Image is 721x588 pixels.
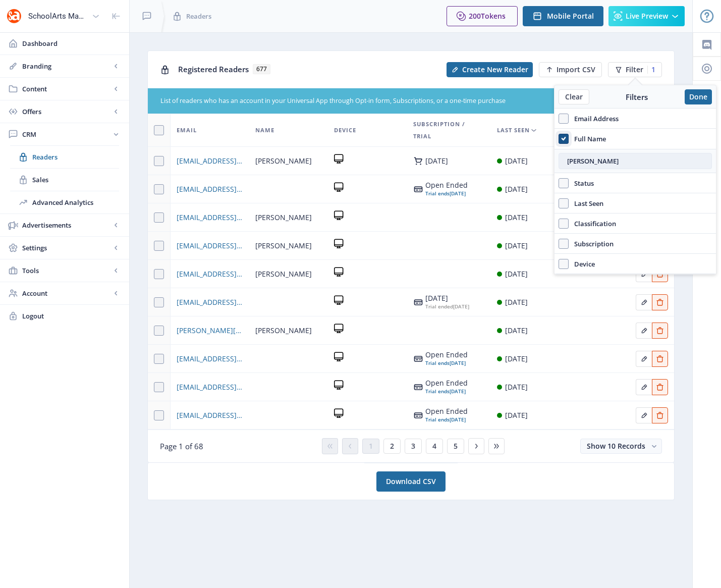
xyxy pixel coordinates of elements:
div: [DATE] [425,189,468,197]
span: Tokens [481,11,506,21]
a: New page [440,62,533,77]
button: Mobile Portal [523,6,603,26]
span: Status [569,177,594,189]
a: Edit page [636,268,652,278]
button: 200Tokens [447,6,518,26]
span: [PERSON_NAME] [255,240,312,252]
div: [DATE] [425,359,468,367]
span: 677 [253,64,270,74]
button: 2 [383,439,401,454]
div: [DATE] [505,211,528,224]
button: 5 [447,439,464,454]
a: [EMAIL_ADDRESS][DOMAIN_NAME] [177,240,243,252]
a: Readers [10,146,119,168]
div: [DATE] [505,183,528,195]
button: 1 [362,439,379,454]
span: Subscription / Trial [413,118,485,142]
span: 3 [411,442,415,450]
span: [PERSON_NAME] [255,211,312,224]
div: 1 [647,66,655,74]
a: Edit page [652,325,668,334]
a: [EMAIL_ADDRESS][DOMAIN_NAME] [177,296,243,308]
a: Edit page [652,381,668,391]
span: Trial ends [425,359,450,366]
span: Logout [22,311,121,321]
div: [DATE] [425,302,469,310]
a: [EMAIL_ADDRESS][DOMAIN_NAME] [177,353,243,365]
a: Edit page [652,353,668,362]
a: [EMAIL_ADDRESS][DOMAIN_NAME] [177,211,243,224]
div: [DATE] [505,409,528,421]
a: [EMAIL_ADDRESS][DOMAIN_NAME] [177,155,243,167]
div: [DATE] [505,325,528,337]
span: Full Name [569,133,606,145]
span: Trial ends [425,190,450,197]
app-collection-view: Registered Readers [147,50,675,463]
span: Subscription [569,238,614,250]
button: Filter1 [608,62,662,77]
span: Last Seen [497,124,530,136]
span: 1 [369,442,373,450]
span: 5 [454,442,458,450]
span: Branding [22,61,111,71]
a: Edit page [636,409,652,419]
div: [DATE] [425,294,469,302]
span: [PERSON_NAME] [255,155,312,167]
span: Offers [22,106,111,117]
a: Edit page [652,296,668,306]
a: [EMAIL_ADDRESS][DOMAIN_NAME] [177,183,243,195]
div: [DATE] [505,268,528,280]
span: [PERSON_NAME] [255,325,312,337]
span: [PERSON_NAME] [255,268,312,280]
span: Registered Readers [178,64,249,74]
button: Live Preview [608,6,685,26]
a: Advanced Analytics [10,191,119,213]
span: Last Seen [569,197,603,209]
span: Email [177,124,197,136]
div: [DATE] [425,415,468,423]
span: Device [569,258,595,270]
button: Create New Reader [447,62,533,77]
div: Open Ended [425,181,468,189]
button: Done [685,89,712,104]
a: [EMAIL_ADDRESS][DOMAIN_NAME] [177,268,243,280]
div: [DATE] [425,157,448,165]
div: [DATE] [505,381,528,393]
span: Readers [32,152,119,162]
span: Advanced Analytics [32,197,119,207]
a: [EMAIL_ADDRESS][DOMAIN_NAME] [177,381,243,393]
button: 4 [426,439,443,454]
a: Download CSV [376,471,446,492]
div: Open Ended [425,379,468,387]
span: 4 [432,442,436,450]
div: List of readers who has an account in your Universal App through Opt-in form, Subscriptions, or a... [160,96,601,106]
button: Show 10 Records [580,439,662,454]
span: Show 10 Records [587,441,645,451]
span: Live Preview [626,12,668,20]
span: Trial ended [425,303,453,310]
div: Open Ended [425,351,468,359]
div: Filters [589,92,685,102]
div: [DATE] [505,296,528,308]
span: Page 1 of 68 [160,441,203,451]
span: Account [22,288,111,298]
a: New page [533,62,602,77]
span: Sales [32,175,119,185]
span: 2 [390,442,394,450]
a: [EMAIL_ADDRESS][DOMAIN_NAME] [177,409,243,421]
a: Sales [10,169,119,191]
span: Settings [22,243,111,253]
div: [DATE] [505,353,528,365]
div: [DATE] [425,387,468,395]
span: Tools [22,265,111,276]
div: Open Ended [425,407,468,415]
a: [PERSON_NAME][EMAIL_ADDRESS][DOMAIN_NAME] [177,325,243,337]
span: Device [334,124,356,136]
img: properties.app_icon.png [6,8,22,24]
a: Edit page [636,325,652,334]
